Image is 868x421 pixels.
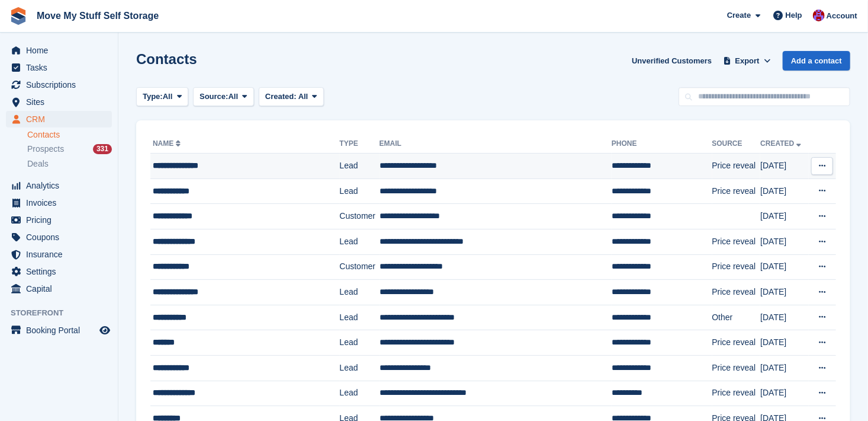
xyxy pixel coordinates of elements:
span: Sites [26,94,97,110]
button: Type: All [136,87,188,107]
td: Price reveal [712,154,761,179]
a: menu [6,229,112,245]
a: menu [6,212,112,228]
span: Source: [200,91,228,103]
td: [DATE] [760,204,808,229]
td: [DATE] [760,330,808,356]
span: Create [727,9,751,21]
td: [DATE] [760,254,808,280]
a: Prospects 331 [27,143,112,155]
span: Export [735,55,760,67]
span: Created: [265,92,297,101]
a: Contacts [27,129,112,141]
th: Email [380,135,612,154]
td: Price reveal [712,330,761,356]
span: Prospects [27,143,64,155]
a: menu [6,94,112,110]
a: Deals [27,158,112,170]
span: Account [827,10,857,22]
td: Price reveal [712,229,761,254]
td: Lead [340,178,380,204]
span: Deals [27,158,49,170]
a: menu [6,42,112,59]
a: menu [6,322,112,339]
td: Lead [340,154,380,179]
span: Booking Portal [26,322,97,339]
td: Price reveal [712,280,761,305]
span: Invoices [26,194,97,211]
a: menu [6,111,112,127]
td: Price reveal [712,178,761,204]
td: [DATE] [760,229,808,254]
th: Phone [612,135,712,154]
a: Created [760,139,803,148]
span: CRM [26,111,97,127]
div: 331 [93,144,112,154]
td: Lead [340,280,380,305]
span: All [298,92,308,101]
span: All [163,91,173,103]
a: menu [6,177,112,194]
td: Price reveal [712,254,761,280]
td: [DATE] [760,355,808,381]
td: Lead [340,305,380,330]
span: Home [26,42,97,59]
a: Move My Stuff Self Storage [32,6,163,25]
span: Pricing [26,212,97,228]
img: stora-icon-8386f47178a22dfd0bd8f6a31ec36ba5ce8667c1dd55bd0f319d3a0aa187defe.svg [9,7,27,25]
a: Unverified Customers [627,51,716,71]
span: Help [786,9,802,21]
span: Coupons [26,229,97,245]
td: Lead [340,330,380,356]
span: All [229,91,239,103]
td: Price reveal [712,381,761,406]
td: [DATE] [760,178,808,204]
a: menu [6,280,112,297]
a: menu [6,246,112,263]
td: Lead [340,355,380,381]
button: Export [721,51,773,71]
td: [DATE] [760,305,808,330]
h1: Contacts [136,51,197,67]
img: Carrie Machin [813,9,825,21]
span: Capital [26,280,97,297]
button: Source: All [193,87,254,107]
a: menu [6,76,112,93]
td: [DATE] [760,280,808,305]
span: Analytics [26,177,97,194]
td: Lead [340,229,380,254]
a: menu [6,59,112,76]
td: Customer [340,254,380,280]
span: Subscriptions [26,76,97,93]
th: Type [340,135,380,154]
span: Type: [143,91,163,103]
a: menu [6,194,112,211]
th: Source [712,135,761,154]
td: Lead [340,381,380,406]
button: Created: All [259,87,324,107]
span: Tasks [26,59,97,76]
td: Price reveal [712,355,761,381]
a: Add a contact [783,51,850,71]
a: Preview store [98,323,112,337]
td: Other [712,305,761,330]
td: [DATE] [760,154,808,179]
td: Customer [340,204,380,229]
td: [DATE] [760,381,808,406]
span: Settings [26,263,97,280]
a: menu [6,263,112,280]
span: Insurance [26,246,97,263]
a: Name [153,139,183,148]
span: Storefront [11,307,118,319]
